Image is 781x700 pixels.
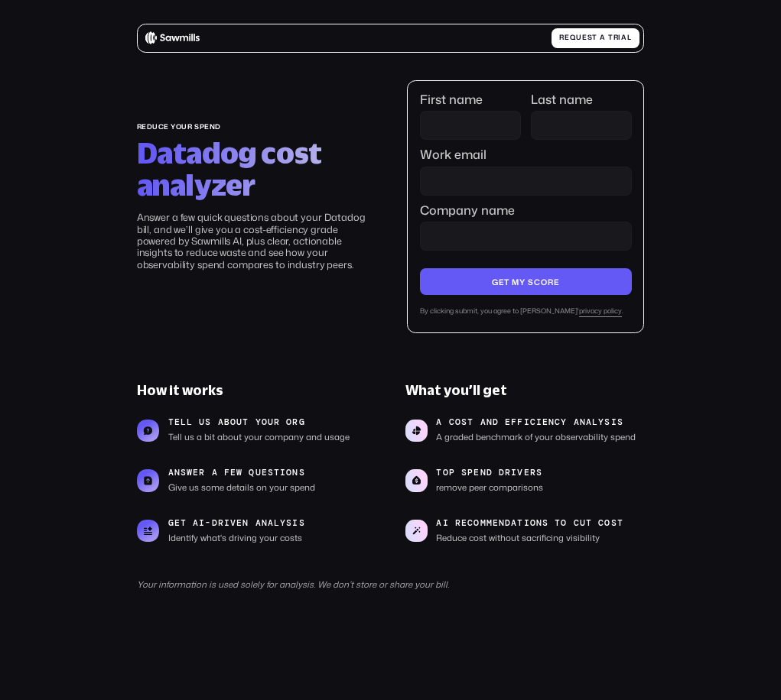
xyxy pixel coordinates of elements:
p: Give us some details on your spend [168,482,315,494]
h3: How it works [137,382,376,398]
a: Requestatrial [552,28,639,48]
form: Company name [420,92,633,317]
p: remove peer comparisons [436,482,543,494]
p: Reduce cost without sacrificing visibility [436,533,623,544]
label: First name [420,92,521,107]
label: Company name [420,203,633,218]
p: Answer a few quick questions about your Datadog bill, and we’ll give you a cost-efficiency grade ... [137,212,368,271]
span: a [600,34,606,42]
p: A graded benchmark of your observability spend [436,432,636,443]
span: R [559,34,565,42]
div: reduce your spend [137,123,368,131]
p: AI recommendations to cut cost [436,518,623,529]
p: A cost and efficiency analysis [436,417,636,428]
p: Identify what's driving your costs [168,533,305,544]
span: l [627,34,632,42]
label: Work email [420,147,633,162]
h3: What you’ll get [405,382,645,398]
span: a [621,34,627,42]
span: i [618,34,621,42]
a: privacy policy [579,307,622,317]
p: Tell us a bit about your company and usage [168,432,350,443]
span: q [570,34,576,42]
div: Your information is used solely for analysis. We don’t store or share your bill. [137,579,645,591]
span: r [613,34,619,42]
label: Last name [531,92,632,107]
p: Get AI-driven analysis [168,518,305,529]
p: tell us about your org [168,417,350,428]
span: e [565,34,570,42]
div: By clicking submit, you agree to [PERSON_NAME]' . [420,307,633,317]
p: Top Spend Drivers [436,468,543,478]
span: t [592,34,597,42]
p: answer a few questions [168,468,315,478]
span: t [608,34,613,42]
span: u [576,34,582,42]
span: e [582,34,587,42]
h2: Datadog cost analyzer [137,137,368,200]
span: s [587,34,593,42]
